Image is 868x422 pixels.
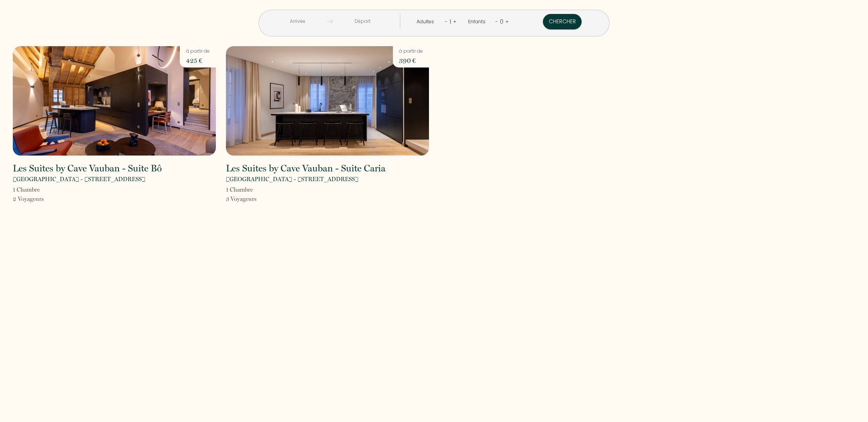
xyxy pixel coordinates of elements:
p: à partir de [399,48,423,55]
p: [GEOGRAPHIC_DATA] - [STREET_ADDRESS] [226,175,358,184]
a: - [445,18,448,25]
p: 390 € [399,55,423,66]
p: 1 Chambre [13,185,44,194]
div: Adultes [417,18,437,26]
p: [GEOGRAPHIC_DATA] - [STREET_ADDRESS] [13,175,145,184]
input: Arrivée [268,14,327,29]
span: s [254,195,257,202]
img: rental-image [226,46,429,156]
p: 1 Chambre [226,185,257,194]
p: 2 Voyageur [13,194,44,204]
p: à partir de [186,48,210,55]
h2: Les Suites by Cave Vauban - Suite Caria [226,164,386,173]
input: Départ [333,14,392,29]
p: 425 € [186,55,210,66]
div: 1 [448,16,453,28]
a: - [495,18,498,25]
p: 3 Voyageur [226,194,257,204]
button: Chercher [543,14,582,29]
img: guests [327,19,333,24]
div: 0 [498,16,505,28]
a: + [453,18,456,25]
div: Enfants [468,18,488,26]
img: rental-image [13,46,216,156]
a: + [505,18,509,25]
h2: Les Suites by Cave Vauban - Suite Bô [13,164,162,173]
span: s [41,195,44,202]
